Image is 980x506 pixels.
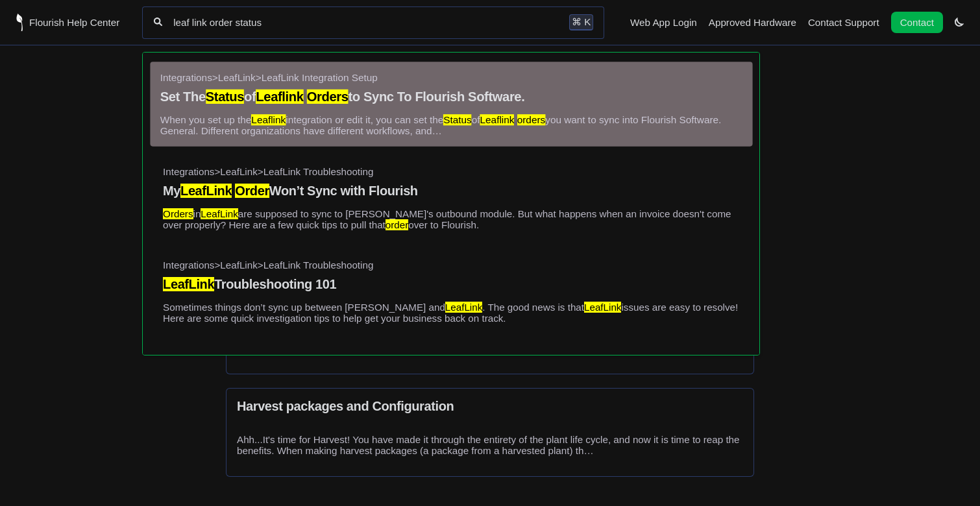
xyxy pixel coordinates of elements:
span: Integrations [163,166,214,177]
mark: Leaflink [480,115,514,126]
span: Integrations [160,72,212,83]
p: When you set up the integration or edit it, you can set the of you want to sync into Flourish Sof... [160,115,742,137]
a: Integrations>LeafLink>LeafLink Troubleshooting LeafLinkTroubleshooting 101 Sometimes things don’t... [163,259,740,324]
mark: Status [205,90,243,104]
img: Flourish Help Center Logo [16,14,23,31]
a: Contact Support navigation item [808,17,879,28]
span: LeafLink Integration Setup [261,72,377,83]
kbd: ⌘ [572,16,582,27]
mark: LeafLink [201,208,238,219]
input: Help Me With... [172,16,559,29]
span: > [257,259,263,271]
li: Contact desktop [888,14,946,32]
span: > [257,166,263,177]
mark: LeafLink [445,302,482,313]
kbd: K [584,16,591,27]
p: Ahh...It's time for Harvest! You have made it through the entirety of the plant life cycle, and n... [237,434,743,456]
a: Flourish Help Center [16,14,119,31]
mark: LeafLink [584,302,621,313]
p: Sometimes things don’t sync up between [PERSON_NAME] and . The good news is that issues are easy ... [163,302,740,324]
span: LeafLink Troubleshooting [263,259,373,271]
h4: My Won’t Sync with Flourish [163,184,740,199]
span: LeafLink [220,166,257,177]
span: > [212,72,217,83]
a: Approved Hardware navigation item [709,17,796,28]
h4: Set The of to Sync To Flourish Software. [160,90,742,104]
mark: Orders [163,208,193,219]
section: Search results [142,52,759,355]
a: Switch dark mode setting [955,16,964,27]
span: LeafLink [220,354,257,365]
mark: Orders [306,90,348,104]
h3: Harvest packages and Configuration [237,399,743,414]
a: Integrations>LeafLink>LeafLink Integration Setup LeafLinkIntegration Setup and Activation Before ... [163,354,740,418]
span: > [214,166,220,177]
mark: Leaflink [256,90,303,104]
span: > [214,259,220,271]
span: > [214,354,220,365]
mark: LeafLink [163,277,214,291]
mark: order [385,219,408,230]
h4: Troubleshooting 101 [163,277,740,292]
a: Web App Login navigation item [630,17,697,28]
span: > [255,72,261,83]
span: Flourish Help Center [29,17,119,28]
a: Harvest packages and Configuration article card [226,388,754,477]
span: LeafLink Integration Setup [263,354,378,365]
span: Integrations [163,354,214,365]
span: LeafLink Troubleshooting [263,166,373,177]
mark: LeafLink [180,184,232,198]
mark: orders [517,115,545,126]
span: LeafLink [217,72,255,83]
p: in are supposed to sync to [PERSON_NAME]'s outbound module. But what happens when an invoice does... [163,208,740,230]
a: Integrations>LeafLink>LeafLink Integration Setup Set TheStatusofLeaflink Ordersto Sync To Flouris... [160,72,742,137]
mark: Order [235,184,269,198]
span: > [257,354,263,365]
mark: Status [443,115,471,126]
span: Integrations [163,259,214,271]
a: Integrations>LeafLink>LeafLink Troubleshooting MyLeafLink OrderWon’t Sync with Flourish OrdersinL... [163,166,740,230]
span: LeafLink [220,259,257,271]
mark: Leaflink [251,115,286,126]
a: Contact [891,12,943,33]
